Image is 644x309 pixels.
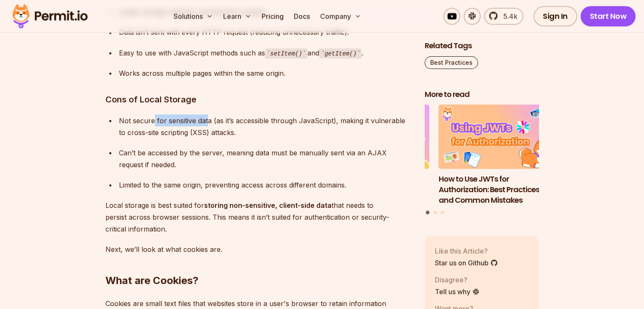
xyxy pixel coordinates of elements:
[105,243,411,255] p: Next, we’ll look at what cookies are.
[265,48,307,58] code: setItem()
[439,105,553,206] li: 1 of 3
[425,105,539,216] div: Posts
[498,11,517,21] span: 5.4k
[119,114,411,138] div: Not secure for sensitive data (as it’s accessible through JavaScript), making it vulnerable to cr...
[315,105,429,206] li: 3 of 3
[484,8,523,25] a: 5.4k
[119,67,411,79] div: Works across multiple pages within the same origin.
[220,8,255,25] button: Learn
[119,47,411,59] div: Easy to use with JavaScript methods such as and .
[439,105,553,169] img: How to Use JWTs for Authorization: Best Practices and Common Mistakes
[119,179,411,190] div: Limited to the same origin, preventing access across different domains.
[439,174,553,205] h3: How to Use JWTs for Authorization: Best Practices and Common Mistakes
[426,211,430,215] button: Go to slide 1
[317,8,365,25] button: Company
[425,89,539,100] h2: More to read
[170,8,216,25] button: Solutions
[425,56,478,69] a: Best Practices
[105,199,411,235] p: Local storage is best suited for that needs to persist across browser sessions. This means it isn...
[441,211,444,214] button: Go to slide 3
[315,174,429,195] h3: A Guide to Bearer Tokens: JWT vs. Opaque Tokens
[435,287,480,297] a: Tell us why
[580,6,636,26] a: Start Now
[290,8,313,25] a: Docs
[435,275,480,285] p: Disagree?
[105,92,411,106] h3: Cons of Local Storage
[258,8,287,25] a: Pricing
[319,48,362,58] code: getItem()
[435,258,498,268] a: Star us on Github
[204,201,332,209] strong: storing non-sensitive, client-side data
[8,2,91,30] img: Permit logo
[105,240,411,287] h2: What are Cookies?
[315,105,429,169] img: A Guide to Bearer Tokens: JWT vs. Opaque Tokens
[533,6,577,26] a: Sign In
[425,41,539,51] h2: Related Tags
[439,105,553,206] a: How to Use JWTs for Authorization: Best Practices and Common MistakesHow to Use JWTs for Authoriz...
[435,246,498,256] p: Like this Article?
[434,211,437,214] button: Go to slide 2
[119,146,411,170] div: Can’t be accessed by the server, meaning data must be manually sent via an AJAX request if needed.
